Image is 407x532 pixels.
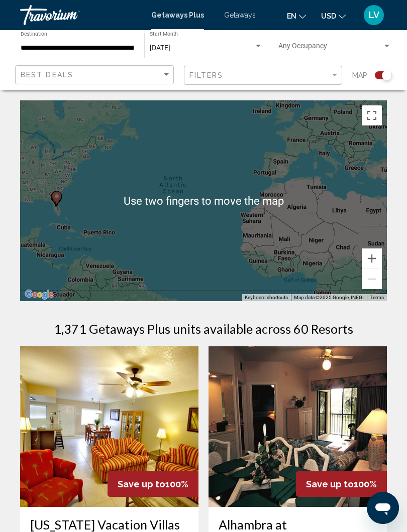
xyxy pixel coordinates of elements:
button: Change currency [321,9,346,23]
mat-select: Sort by [21,71,171,79]
span: Save up to [118,479,165,489]
span: Filters [189,71,224,79]
iframe: Button to launch messaging window [367,492,399,524]
button: Filter [184,65,343,86]
button: Toggle fullscreen view [362,105,382,125]
a: Travorium [20,5,141,25]
img: 0776I01L.jpg [20,346,198,507]
span: [DATE] [150,44,170,52]
div: 100% [108,471,198,497]
img: 4036I01X.jpg [209,346,387,507]
span: USD [321,12,336,20]
a: Getaways Plus [151,11,204,19]
a: [US_STATE] Vacation Villas [30,517,188,532]
span: Save up to [306,479,354,489]
a: Open this area in Google Maps (opens a new window) [23,288,56,301]
span: LV [369,10,379,20]
button: Zoom in [362,248,382,269]
button: User Menu [361,5,387,26]
span: Map data ©2025 Google, INEGI [294,295,364,300]
img: Google [23,288,56,301]
button: Change language [287,9,306,23]
a: Getaways [224,11,256,19]
h1: 1,371 Getaways Plus units available across 60 Resorts [54,321,353,336]
span: en [287,12,296,20]
span: Best Deals [21,71,73,79]
button: Zoom out [362,269,382,289]
button: Keyboard shortcuts [245,294,288,301]
a: Terms [370,295,384,300]
span: Map [352,68,367,82]
div: 100% [296,471,387,497]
